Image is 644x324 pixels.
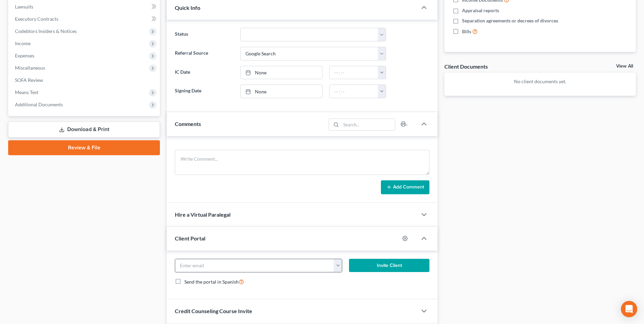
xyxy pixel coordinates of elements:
[175,235,205,241] span: Client Portal
[330,66,378,79] input: -- : --
[175,308,252,314] span: Credit Counseling Course Invite
[184,279,239,285] span: Send the portal in Spanish
[621,301,637,317] div: Open Intercom Messenger
[15,53,34,58] span: Expenses
[462,7,499,14] span: Appraisal reports
[241,85,322,98] a: None
[15,16,58,22] span: Executory Contracts
[175,211,231,218] span: Hire a Virtual Paralegal
[171,28,237,41] label: Status
[15,65,45,71] span: Miscellaneous
[241,66,322,79] a: None
[175,259,334,272] input: Enter email
[450,78,630,85] p: No client documents yet.
[10,74,160,86] a: SOFA Review
[616,64,633,69] a: View All
[10,13,160,25] a: Executory Contracts
[444,63,488,70] div: Client Documents
[175,121,201,127] span: Comments
[15,102,63,107] span: Additional Documents
[171,85,237,98] label: Signing Date
[341,119,395,130] input: Search...
[15,40,31,46] span: Income
[15,28,77,34] span: Codebtors Insiders & Notices
[8,140,160,155] a: Review & File
[15,89,38,95] span: Means Test
[462,17,558,24] span: Separation agreements or decrees of divorces
[15,4,33,10] span: Lawsuits
[171,66,237,79] label: IC Date
[381,180,429,195] button: Add Comment
[330,85,378,98] input: -- : --
[175,4,200,11] span: Quick Info
[171,47,237,60] label: Referral Source
[462,28,471,35] span: Bills
[8,122,160,138] a: Download & Print
[349,259,429,272] button: Invite Client
[10,1,160,13] a: Lawsuits
[15,77,43,83] span: SOFA Review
